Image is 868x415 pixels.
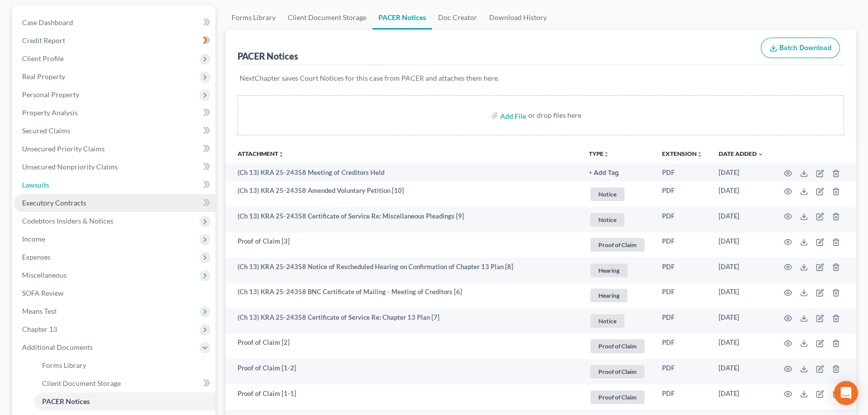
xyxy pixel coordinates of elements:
[654,359,711,384] td: PDF
[590,365,644,378] span: Proof of Claim
[662,150,703,157] a: Extensionunfold_more
[589,262,646,279] a: Hearing
[590,187,624,201] span: Notice
[14,158,215,176] a: Unsecured Nonpriority Claims
[654,384,711,410] td: PDF
[226,233,581,258] td: Proof of Claim [3]
[42,397,90,405] span: PACER Notices
[226,334,581,359] td: Proof of Claim [2]
[719,150,764,157] a: Date Added expand_more
[589,338,646,354] a: Proof of Claim
[761,38,840,59] button: Batch Download
[14,14,215,32] a: Case Dashboard
[278,151,284,157] i: unfold_more
[22,180,49,189] span: Lawsuits
[590,289,627,302] span: Hearing
[711,359,772,384] td: [DATE]
[589,237,646,253] a: Proof of Claim
[711,334,772,359] td: [DATE]
[238,50,298,62] div: PACER Notices
[711,283,772,309] td: [DATE]
[654,233,711,258] td: PDF
[14,194,215,212] a: Executory Contracts
[34,356,215,374] a: Forms Library
[282,6,372,30] a: Client Document Storage
[711,163,772,181] td: [DATE]
[14,32,215,50] a: Credit Report
[14,176,215,194] a: Lawsuits
[34,392,215,410] a: PACER Notices
[711,384,772,410] td: [DATE]
[22,126,70,135] span: Secured Claims
[711,233,772,258] td: [DATE]
[14,122,215,140] a: Secured Claims
[483,6,553,30] a: Download History
[654,308,711,334] td: PDF
[42,379,121,387] span: Client Document Storage
[22,36,65,45] span: Credit Report
[590,314,624,328] span: Notice
[226,207,581,233] td: (Ch 13) KRA 25-24358 Certificate of Service Re: Miscellaneous Pleadings [9]
[22,235,45,243] span: Income
[22,144,105,153] span: Unsecured Priority Claims
[589,313,646,329] a: Notice
[22,72,65,81] span: Real Property
[834,381,858,405] div: Open Intercom Messenger
[14,140,215,158] a: Unsecured Priority Claims
[654,334,711,359] td: PDF
[711,181,772,207] td: [DATE]
[22,289,64,297] span: SOFA Review
[22,162,118,171] span: Unsecured Nonpriority Claims
[14,104,215,122] a: Property Analysis
[22,325,57,333] span: Chapter 13
[589,151,609,157] button: TYPEunfold_more
[34,374,215,392] a: Client Document Storage
[590,339,644,353] span: Proof of Claim
[22,253,51,261] span: Expenses
[654,181,711,207] td: PDF
[590,390,644,404] span: Proof of Claim
[22,217,113,225] span: Codebtors Insiders & Notices
[589,363,646,380] a: Proof of Claim
[697,151,703,157] i: unfold_more
[226,359,581,384] td: Proof of Claim [1-2]
[226,283,581,309] td: (Ch 13) KRA 25-24358 BNC Certificate of Mailing - Meeting of Creditors [6]
[779,44,831,52] span: Batch Download
[372,6,432,30] a: PACER Notices
[654,163,711,181] td: PDF
[22,54,64,63] span: Client Profile
[226,163,581,181] td: (Ch 13) KRA 25-24358 Meeting of Creditors Held
[22,198,86,207] span: Executory Contracts
[758,151,764,157] i: expand_more
[590,264,627,277] span: Hearing
[589,168,646,177] a: + Add Tag
[226,6,282,30] a: Forms Library
[226,384,581,410] td: Proof of Claim [1-1]
[226,258,581,283] td: (Ch 13) KRA 25-24358 Notice of Rescheduled Hearing on Confirmation of Chapter 13 Plan [8]
[711,207,772,233] td: [DATE]
[22,18,73,27] span: Case Dashboard
[589,287,646,304] a: Hearing
[22,108,78,117] span: Property Analysis
[589,186,646,202] a: Notice
[711,308,772,334] td: [DATE]
[238,150,284,157] a: Attachmentunfold_more
[589,389,646,405] a: Proof of Claim
[528,110,581,120] div: or drop files here
[226,308,581,334] td: (Ch 13) KRA 25-24358 Certificate of Service Re: Chapter 13 Plan [7]
[589,170,619,176] button: + Add Tag
[22,343,93,351] span: Additional Documents
[42,361,86,369] span: Forms Library
[22,271,67,279] span: Miscellaneous
[589,212,646,228] a: Notice
[22,307,57,315] span: Means Test
[432,6,483,30] a: Doc Creator
[654,258,711,283] td: PDF
[14,284,215,302] a: SOFA Review
[22,90,79,99] span: Personal Property
[654,283,711,309] td: PDF
[590,238,644,252] span: Proof of Claim
[711,258,772,283] td: [DATE]
[603,151,609,157] i: unfold_more
[240,73,842,83] p: NextChapter saves Court Notices for this case from PACER and attaches them here.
